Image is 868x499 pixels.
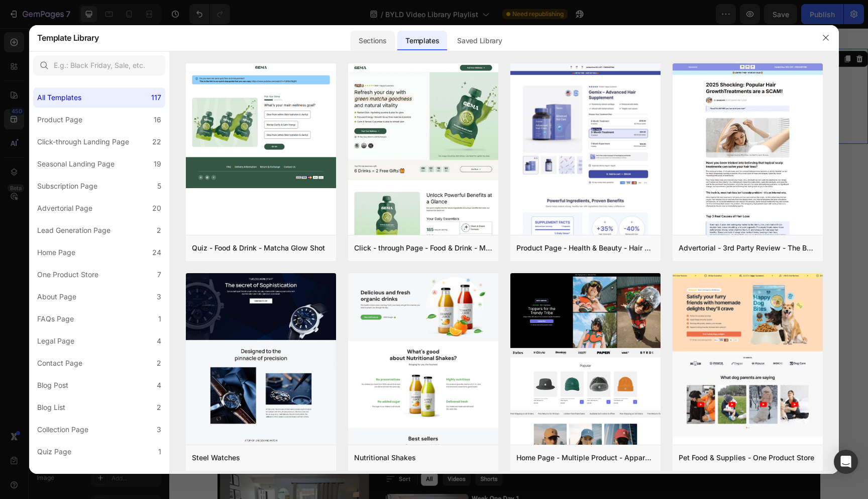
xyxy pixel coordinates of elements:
[37,136,129,148] div: Click-through Landing Page
[37,114,82,126] div: Product Page
[37,357,82,369] div: Contact Page
[37,379,68,391] div: Blog Post
[834,450,858,474] div: Open Intercom Messenger
[152,246,161,259] div: 24
[157,224,161,236] div: 2
[152,136,161,148] div: 22
[37,92,81,104] div: All Templates
[158,446,161,458] div: 1
[623,25,668,37] button: AI Content
[449,31,510,51] div: Saved Library
[679,452,814,464] div: Pet Food & Supplies - One Product Store
[37,335,74,347] div: Legal Page
[37,25,99,51] h2: Template Library
[37,401,65,413] div: Blog List
[154,114,161,126] div: 16
[192,242,325,254] div: Quiz - Food & Drink - Matcha Glow Shot
[37,313,74,325] div: FAQs Page
[157,357,161,369] div: 2
[157,401,161,413] div: 2
[504,26,534,35] div: Section 1
[354,242,492,254] div: Click - through Page - Food & Drink - Matcha Glow Shot
[37,424,88,436] div: Collection Page
[397,31,447,51] div: Templates
[101,70,597,99] p: Begin each session with this guided warm-up to activate muscles, improve mobility, and prepare yo...
[157,424,161,436] div: 3
[354,452,416,464] div: Nutritional Shakes
[37,158,115,170] div: Seasonal Landing Page
[192,452,240,464] div: Steel Watches
[679,242,817,254] div: Advertorial - 3rd Party Review - The Before Image - Hair Supplement
[37,246,75,259] div: Home Page
[157,335,161,347] div: 4
[351,31,394,51] div: Sections
[516,242,655,254] div: Product Page - Health & Beauty - Hair Supplement
[186,63,336,189] img: quiz-1.png
[37,224,111,236] div: Lead Generation Page
[37,291,76,303] div: About Page
[48,132,651,312] img: gempages_543095999581652214-46104d83-251c-4c89-b66e-0a0273425566.png
[151,92,161,104] div: 117
[37,180,97,192] div: Subscription Page
[516,452,655,464] div: Home Page - Multiple Product - Apparel - Style 4
[37,269,98,281] div: One Product Store
[37,202,92,214] div: Advertorial Page
[157,379,161,391] div: 4
[1,386,698,400] p: Kick off your journey with essential full-body workouts that establish strength, stability, and p...
[158,313,161,325] div: 1
[157,269,161,281] div: 7
[553,26,617,35] p: Create Theme Section
[157,180,161,192] div: 5
[157,291,161,303] div: 3
[152,202,161,214] div: 20
[33,55,165,75] input: E.g.: Black Friday, Sale, etc.
[154,158,161,170] div: 19
[37,446,71,458] div: Quiz Page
